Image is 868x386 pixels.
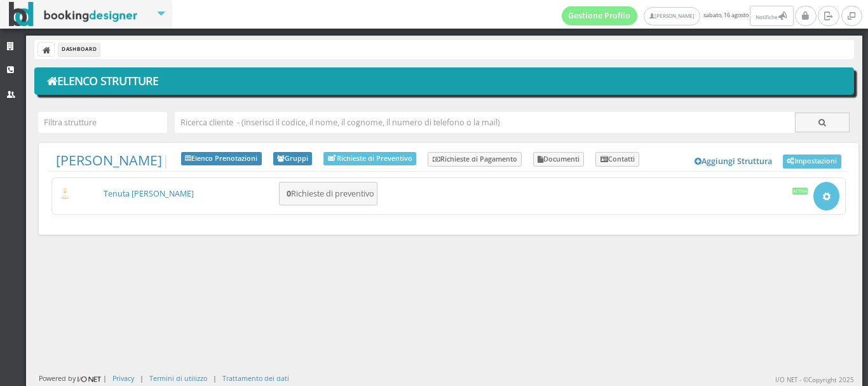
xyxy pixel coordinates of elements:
[644,7,700,25] a: [PERSON_NAME]
[9,2,138,27] img: BookingDesigner.com
[39,373,107,384] div: Powered by |
[792,188,808,194] div: Attiva
[76,374,103,384] img: ionet_small_logo.png
[38,112,166,133] input: Filtra strutture
[58,43,100,57] li: Dashboard
[58,188,72,199] img: c17ce5f8a98d11e9805da647fc135771_max100.png
[222,373,289,383] a: Trattamento dei dati
[104,188,194,199] a: Tenuta [PERSON_NAME]
[43,71,846,92] h1: Elenco Strutture
[533,152,585,167] a: Documenti
[688,152,780,171] a: Aggiungi Struttura
[428,152,522,167] a: Richieste di Pagamento
[783,155,841,169] a: Impostazioni
[323,152,416,165] a: Richieste di Preventivo
[273,152,313,166] a: Gruppi
[181,152,262,166] a: Elenco Prenotazioni
[175,112,795,133] input: Ricerca cliente - (inserisci il codice, il nome, il cognome, il numero di telefono o la mail)
[283,189,374,198] h5: Richieste di preventivo
[112,373,134,383] a: Privacy
[149,373,207,383] a: Termini di utilizzo
[56,151,162,169] a: [PERSON_NAME]
[213,373,217,383] div: |
[287,188,291,199] b: 0
[562,6,796,26] span: sabato, 16 agosto
[562,6,638,25] a: Gestione Profilo
[56,152,170,169] span: |
[140,373,144,383] div: |
[750,6,793,26] button: Notifiche
[595,152,639,167] a: Contatti
[279,182,377,205] button: 0Richieste di preventivo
